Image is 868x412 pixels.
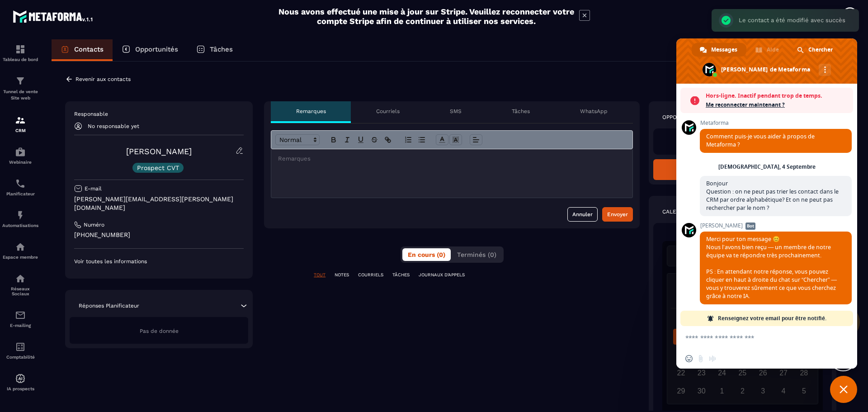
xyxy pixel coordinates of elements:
p: No responsable yet [88,123,139,129]
p: Courriels [376,108,400,115]
p: [PERSON_NAME][EMAIL_ADDRESS][PERSON_NAME][DOMAIN_NAME] [74,195,244,212]
a: automationsautomationsEspace membre [2,235,38,266]
p: Planificateur [2,191,38,196]
a: automationsautomationsWebinaire [2,140,38,171]
p: SMS [450,108,462,115]
img: automations [15,242,26,252]
p: Tâches [210,45,233,53]
p: NOTES [335,272,349,278]
div: Chercher [789,43,842,57]
a: formationformationCRM [2,108,38,140]
p: Tâches [512,108,530,115]
p: Voir toutes les informations [74,258,244,265]
a: Tâches [187,39,242,61]
span: En cours (0) [408,251,445,258]
img: scheduler [15,178,26,189]
img: automations [15,373,26,384]
p: Opportunités [662,114,704,121]
img: automations [15,147,26,157]
p: Webinaire [2,160,38,165]
p: Calendrier [662,208,697,215]
a: formationformationTableau de bord [2,37,38,69]
p: E-mail [85,185,102,192]
p: Prospect CVT [137,165,179,171]
a: Contacts [52,39,113,61]
p: Comptabilité [2,355,38,360]
img: social-network [15,273,26,284]
a: schedulerschedulerPlanificateur [2,171,38,203]
p: TOUT [314,272,325,278]
span: [PERSON_NAME] [700,223,852,229]
p: Contacts [74,45,104,53]
p: Aucune opportunité liée [662,137,823,146]
p: CRM [2,128,38,133]
span: Insérer un emoji [685,355,693,362]
span: Renseignez votre email pour être notifié. [718,311,826,326]
p: COURRIELS [358,272,383,278]
p: E-mailing [2,323,38,328]
p: WhatsApp [580,108,608,115]
div: Fermer le chat [830,376,857,403]
button: Annuler [567,207,598,222]
p: Réponses Planificateur [79,302,139,309]
h2: Nous avons effectué une mise à jour sur Stripe. Veuillez reconnecter votre compte Stripe afin de ... [278,7,575,26]
p: Réseaux Sociaux [2,286,38,296]
a: accountantaccountantComptabilité [2,335,38,366]
p: Tableau de bord [2,57,38,62]
div: [DEMOGRAPHIC_DATA], 4 Septembre [718,164,816,170]
p: JOURNAUX D'APPELS [419,272,465,278]
img: automations [15,210,26,221]
p: [PHONE_NUMBER] [74,231,244,239]
p: Revenir aux contacts [75,76,131,82]
span: Pas de donnée [140,328,179,334]
a: Opportunités [113,39,187,61]
span: Terminés (0) [457,251,496,258]
button: Terminés (0) [452,248,502,261]
span: Chercher [808,43,833,57]
p: Numéro [84,221,104,228]
p: Espace membre [2,255,38,260]
p: Opportunités [135,45,178,53]
a: social-networksocial-networkRéseaux Sociaux [2,266,38,303]
img: formation [15,76,26,86]
span: Comment puis-je vous aider à propos de Metaforma ? [706,133,815,148]
div: Autres canaux [819,64,831,76]
a: emailemailE-mailing [2,303,38,335]
span: Hors-ligne. Inactif pendant trop de temps. [706,91,849,100]
span: Metaforma [700,120,852,126]
span: Me reconnecter maintenant ? [706,100,849,109]
a: formationformationTunnel de vente Site web [2,69,38,108]
a: automationsautomationsAutomatisations [2,203,38,235]
textarea: Entrez votre message... [685,334,828,342]
p: TÂCHES [392,272,410,278]
p: Tunnel de vente Site web [2,89,38,101]
button: Ajout opportunité [653,159,832,180]
span: Merci pour ton message 😊 Nous l’avons bien reçu — un membre de notre équipe va te répondre très p... [706,235,837,300]
p: Automatisations [2,223,38,228]
div: Envoyer [607,210,628,219]
button: En cours (0) [402,248,451,261]
div: Messages [692,43,746,57]
p: Responsable [74,110,244,118]
span: Bonjour Question : on ne peut pas trier les contact dans le CRM par ordre alphabétique? Et on ne ... [706,180,839,212]
img: formation [15,44,26,55]
img: logo [13,8,94,24]
p: Remarques [296,108,326,115]
a: [PERSON_NAME] [126,147,192,156]
span: Bot [745,223,755,230]
span: Messages [711,43,737,57]
img: accountant [15,341,26,352]
button: Envoyer [602,207,633,222]
p: IA prospects [2,386,38,391]
img: formation [15,115,26,126]
img: email [15,310,26,321]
